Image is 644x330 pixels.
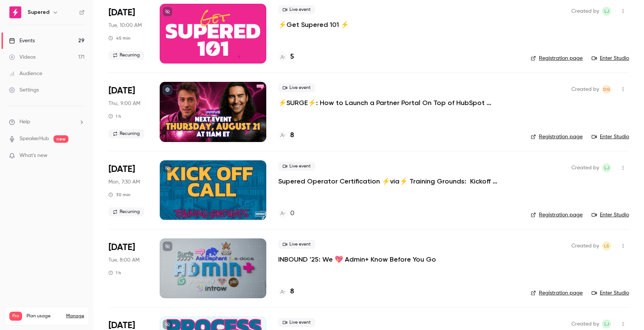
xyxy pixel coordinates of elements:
[108,4,148,64] div: Aug 19 Tue, 12:00 PM (America/New York)
[571,320,599,329] span: Created by
[108,7,135,19] span: [DATE]
[602,320,611,329] span: Lindsay John
[108,51,144,60] span: Recurring
[592,289,629,297] a: Enter Studio
[278,20,349,29] a: ⚡️Get Supered 101 ⚡️
[602,7,611,16] span: Lindsay John
[66,313,84,319] a: Manage
[604,7,609,16] span: LJ
[108,163,135,175] span: [DATE]
[9,86,39,94] div: Settings
[531,289,583,297] a: Registration page
[108,256,139,264] span: Tue, 8:00 AM
[9,37,35,44] div: Events
[571,85,599,94] span: Created by
[603,85,610,94] span: DG
[278,287,294,297] a: 8
[76,152,85,159] iframe: Noticeable Trigger
[108,22,142,29] span: Tue, 10:00 AM
[278,255,436,264] a: INBOUND '25: We 💖 Admin+ Know Before You Go
[278,162,315,171] span: Live event
[604,241,609,250] span: LS
[27,313,62,319] span: Plan usage
[108,270,121,276] div: 1 h
[19,152,47,160] span: What's new
[571,163,599,172] span: Created by
[108,35,131,41] div: 45 min
[278,130,294,141] a: 8
[108,85,135,97] span: [DATE]
[9,6,21,18] img: Supered
[290,52,294,62] h4: 5
[571,241,599,250] span: Created by
[278,209,294,219] a: 0
[108,129,144,138] span: Recurring
[602,85,611,94] span: D'Ana Guiloff
[571,7,599,16] span: Created by
[278,177,503,186] a: Supered Operator Certification ⚡️via⚡️ Training Grounds: Kickoff Call
[278,318,315,327] span: Live event
[19,118,30,126] span: Help
[28,9,49,16] h6: Supered
[19,135,49,143] a: SpeakerHub
[592,55,629,62] a: Enter Studio
[9,53,36,61] div: Videos
[108,238,148,298] div: Aug 26 Tue, 8:00 AM (America/Denver)
[531,133,583,141] a: Registration page
[9,118,85,126] li: help-dropdown-opener
[53,135,68,143] span: new
[290,130,294,141] h4: 8
[278,5,315,14] span: Live event
[9,312,22,321] span: Pro
[278,83,315,92] span: Live event
[108,192,131,198] div: 30 min
[290,287,294,297] h4: 8
[290,209,294,219] h4: 0
[278,240,315,249] span: Live event
[604,320,609,329] span: LJ
[592,133,629,141] a: Enter Studio
[108,178,140,186] span: Mon, 7:30 AM
[592,211,629,219] a: Enter Studio
[278,98,503,107] a: ⚡️SURGE⚡️: How to Launch a Partner Portal On Top of HubSpot w/Introw
[531,211,583,219] a: Registration page
[108,113,121,119] div: 1 h
[108,241,135,253] span: [DATE]
[108,100,140,107] span: Thu, 9:00 AM
[602,163,611,172] span: Lindsay John
[9,70,42,77] div: Audience
[108,82,148,142] div: Aug 21 Thu, 11:00 AM (America/New York)
[531,55,583,62] a: Registration page
[604,163,609,172] span: LJ
[278,52,294,62] a: 5
[108,160,148,220] div: Aug 25 Mon, 9:30 AM (America/New York)
[602,241,611,250] span: Lindsey Smith
[108,207,144,216] span: Recurring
